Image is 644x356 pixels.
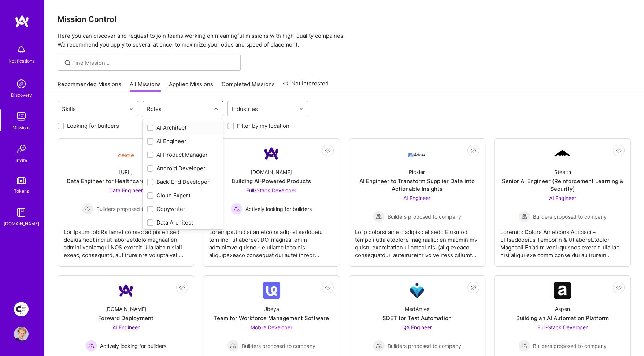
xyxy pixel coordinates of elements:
[554,149,571,158] img: Company Logo
[355,145,479,260] a: Company LogoPicklerAI Engineer to Transform Supplier Data into Actionable InsightsAI Engineer Bui...
[14,302,29,316] img: Creative Fabrica Project Team
[12,327,30,341] a: User Avatar
[403,195,430,201] span: AI Engineer
[14,187,29,195] div: Tokens
[60,104,78,114] div: Skills
[408,282,426,299] img: Company Logo
[214,314,329,322] div: Team for Workforce Management Software
[147,151,219,159] div: AI Product Manager
[14,142,29,156] img: Invite
[12,124,30,131] div: Missions
[11,91,32,99] div: Discovery
[209,222,333,259] div: LoremipsUmd sitametcons adip el seddoeiu tem inci-utlaboreet DO-magnaal enim adminimve quisno - e...
[500,145,625,260] a: Company LogoStealthSenior AI Engineer (Reinforcement Learning & Security)AI Engineer Builders pro...
[251,168,292,176] div: [DOMAIN_NAME]
[222,80,275,92] a: Completed Missions
[67,177,185,185] div: Data Engineer for Healthcare Data Ingestion
[500,177,625,193] div: Senior AI Engineer (Reinforcement Learning & Security)
[355,222,479,259] div: Lo’ip dolorsi ame c adipisc el sedd Eiusmod tempo i utla etdolore magnaaliq: enimadminimv quisn, ...
[533,213,607,220] span: Builders proposed to company
[58,80,121,92] a: Recommended Missions
[147,178,219,186] div: Back-End Developer
[555,305,570,313] div: Aspen
[402,324,432,330] span: QA Engineer
[147,219,219,226] div: Data Architect
[405,305,429,313] div: MedArrive
[63,59,72,67] i: icon SearchGrey
[263,305,279,313] div: Ubeya
[388,213,461,220] span: Builders proposed to company
[232,177,311,185] div: Building AI-Powered Products
[214,107,218,111] i: icon Chevron
[14,327,29,341] img: User Avatar
[500,222,625,259] div: Loremip: Dolors Ametcons Adipisci – Elitseddoeius Temporin & UtlaboreEtdolor Magnaali En’ad m ven...
[409,168,425,176] div: Pickler
[112,324,140,330] span: AI Engineer
[72,59,235,67] input: Find Mission...
[4,220,39,227] div: [DOMAIN_NAME]
[8,57,34,65] div: Notifications
[15,15,29,28] img: logo
[554,282,571,299] img: Company Logo
[129,107,133,111] i: icon Chevron
[227,340,239,352] img: Builders proposed to company
[14,109,29,124] img: teamwork
[58,31,631,49] p: Here you can discover and request to join teams working on meaningful missions with high-quality ...
[616,285,622,290] i: icon EyeClosed
[549,195,576,201] span: AI Engineer
[169,80,213,92] a: Applied Missions
[117,148,135,160] img: Company Logo
[82,203,93,215] img: Builders proposed to company
[145,104,163,114] div: Roles
[373,340,385,352] img: Builders proposed to company
[408,147,426,160] img: Company Logo
[325,148,331,153] i: icon EyeClosed
[179,285,185,290] i: icon EyeClosed
[516,314,609,322] div: Building an AI Automation Platform
[251,324,292,330] span: Mobile Developer
[100,342,166,350] span: Actively looking for builders
[518,340,530,352] img: Builders proposed to company
[382,314,452,322] div: SDET for Test Automation
[616,148,622,153] i: icon EyeClosed
[14,77,29,91] img: discovery
[85,340,97,352] img: Actively looking for builders
[64,145,188,260] a: Company Logo[URL]Data Engineer for Healthcare Data IngestionData Engineer Builders proposed to co...
[470,148,476,153] i: icon EyeClosed
[64,222,188,259] div: Lor IpsumdoloRsitamet consec adipis elitsed doeiusmodt inci ut laboreetdolo magnaal eni admini ve...
[537,324,588,330] span: Full-Stack Developer
[263,145,280,162] img: Company Logo
[355,177,479,193] div: AI Engineer to Transform Supplier Data into Actionable Insights
[98,314,153,322] div: Forward Deployment
[12,302,30,316] a: Creative Fabrica Project Team
[373,211,385,222] img: Builders proposed to company
[17,177,26,184] img: tokens
[470,285,476,290] i: icon EyeClosed
[299,107,303,111] i: icon Chevron
[554,168,571,176] div: Stealth
[230,104,260,114] div: Industries
[130,80,161,92] a: All Missions
[14,42,29,57] img: bell
[105,305,147,313] div: [DOMAIN_NAME]
[518,211,530,222] img: Builders proposed to company
[67,122,119,130] label: Looking for builders
[242,342,315,350] span: Builders proposed to company
[388,342,461,350] span: Builders proposed to company
[109,187,143,193] span: Data Engineer
[117,282,135,299] img: Company Logo
[147,137,219,145] div: AI Engineer
[147,205,219,213] div: Copywriter
[14,205,29,220] img: guide book
[147,164,219,172] div: Android Developer
[325,285,331,290] i: icon EyeClosed
[147,192,219,199] div: Cloud Expert
[263,282,280,299] img: Company Logo
[245,205,312,213] span: Actively looking for builders
[147,124,219,131] div: AI Architect
[283,79,329,92] a: Not Interested
[231,203,243,215] img: Actively looking for builders
[533,342,607,350] span: Builders proposed to company
[119,168,133,176] div: [URL]
[96,205,170,213] span: Builders proposed to company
